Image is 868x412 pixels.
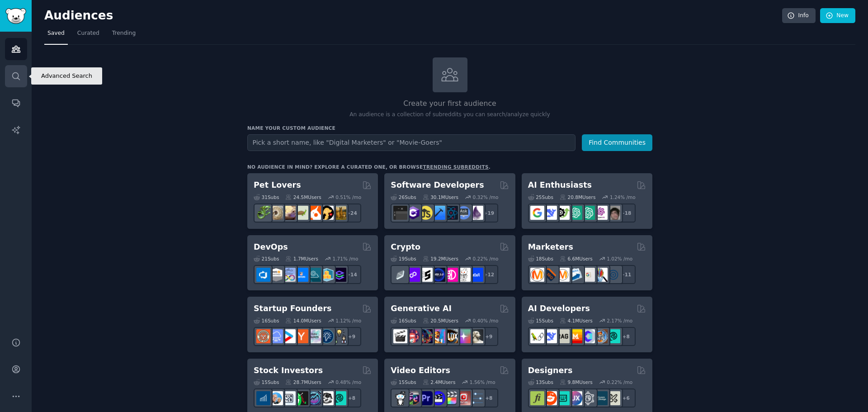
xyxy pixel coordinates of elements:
[457,329,471,343] img: starryai
[307,268,321,282] img: platformengineering
[469,206,483,220] img: elixir
[473,317,499,324] div: 0.40 % /mo
[77,29,99,38] span: Curated
[254,180,301,191] h2: Pet Lovers
[406,391,420,405] img: editors
[423,256,458,262] div: 19.2M Users
[406,268,420,282] img: 0xPolygon
[606,329,620,343] img: AIDevelopersSociety
[594,329,608,343] img: llmops
[307,206,321,220] img: cockatiel
[320,391,334,405] img: swingtrading
[606,391,620,405] img: UX_Design
[5,8,26,24] img: GummySearch logo
[254,317,279,324] div: 16 Sub s
[568,206,582,220] img: chatgpt_promptDesign
[528,256,553,262] div: 18 Sub s
[543,206,557,220] img: DeepSeek
[530,329,544,343] img: LangChain
[294,329,308,343] img: ycombinator
[606,268,620,282] img: OnlineMarketing
[617,265,636,284] div: + 11
[282,268,296,282] img: Docker_DevOps
[294,206,308,220] img: turtle
[269,329,283,343] img: SaaS
[469,268,483,282] img: defi_
[610,194,636,200] div: 1.24 % /mo
[256,329,270,343] img: EntrepreneurRideAlong
[294,391,308,405] img: Trading
[431,391,445,405] img: VideoEditors
[444,391,458,405] img: finalcutpro
[320,329,334,343] img: Entrepreneurship
[528,242,573,253] h2: Marketers
[391,317,416,324] div: 16 Sub s
[607,317,632,324] div: 2.17 % /mo
[543,329,557,343] img: DeepSeek
[47,29,65,38] span: Saved
[419,329,433,343] img: deepdream
[607,256,632,262] div: 1.02 % /mo
[444,206,458,220] img: reactnative
[112,29,136,38] span: Trending
[444,329,458,343] img: FluxAI
[391,365,450,376] h2: Video Editors
[423,379,456,385] div: 2.4M Users
[479,204,498,223] div: + 19
[342,265,361,284] div: + 14
[431,268,445,282] img: web3
[543,268,557,282] img: bigseo
[294,268,308,282] img: DevOpsLinks
[393,329,407,343] img: aivideo
[254,242,288,253] h2: DevOps
[479,388,498,407] div: + 8
[406,329,420,343] img: dalle2
[594,268,608,282] img: MarketingResearch
[479,327,498,346] div: + 9
[617,327,636,346] div: + 8
[419,206,433,220] img: learnjavascript
[282,206,296,220] img: leopardgeckos
[473,256,499,262] div: 0.22 % /mo
[423,194,458,200] div: 30.1M Users
[282,329,296,343] img: startup
[247,134,576,151] input: Pick a short name, like "Digital Marketers" or "Movie-Goers"
[391,194,416,200] div: 26 Sub s
[560,194,595,200] div: 20.8M Users
[423,164,488,170] a: trending subreddits
[556,329,570,343] img: Rag
[560,256,593,262] div: 6.6M Users
[247,111,652,119] p: An audience is a collection of subreddits you can search/analyze quickly
[530,206,544,220] img: GoogleGeminiAI
[320,206,334,220] img: PetAdvice
[607,379,632,385] div: 0.22 % /mo
[581,391,595,405] img: userexperience
[269,206,283,220] img: ballpython
[247,125,652,131] h3: Name your custom audience
[307,329,321,343] img: indiehackers
[254,303,331,314] h2: Startup Founders
[285,256,318,262] div: 1.7M Users
[581,268,595,282] img: googleads
[247,164,491,170] div: No audience in mind? Explore a curated one, or browse .
[254,194,279,200] div: 31 Sub s
[568,329,582,343] img: MistralAI
[594,391,608,405] img: learndesign
[332,206,346,220] img: dogbreed
[556,391,570,405] img: UI_Design
[342,388,361,407] div: + 8
[254,365,323,376] h2: Stock Investors
[568,268,582,282] img: Emailmarketing
[391,180,484,191] h2: Software Developers
[782,8,816,24] a: Info
[256,268,270,282] img: azuredevops
[269,391,283,405] img: ValueInvesting
[335,379,361,385] div: 0.48 % /mo
[457,206,471,220] img: AskComputerScience
[581,206,595,220] img: chatgpt_prompts_
[391,256,416,262] div: 19 Sub s
[457,268,471,282] img: CryptoNews
[44,26,68,45] a: Saved
[282,391,296,405] img: Forex
[393,206,407,220] img: software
